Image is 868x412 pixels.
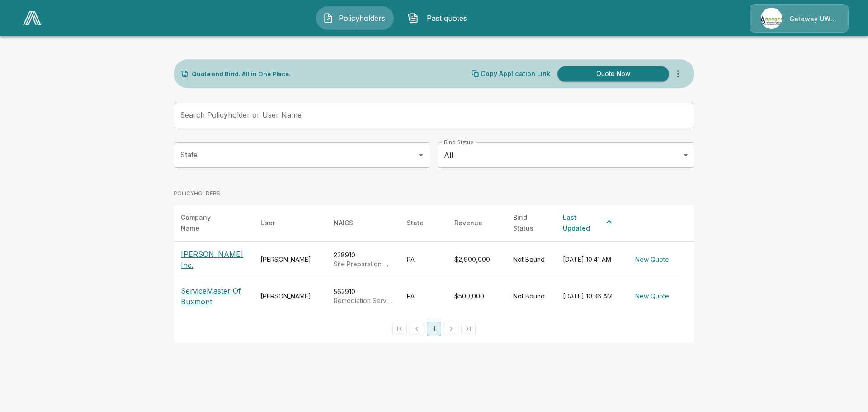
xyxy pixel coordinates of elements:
[481,71,550,77] p: Copy Application Link
[334,218,353,228] div: NAICS
[557,66,669,81] button: Quote Now
[334,287,392,305] div: 562910
[323,13,334,24] img: Policyholders Icon
[506,242,556,278] td: Not Bound
[400,242,447,278] td: PA
[401,6,479,30] button: Past quotes IconPast quotes
[174,189,220,198] p: POLICYHOLDERS
[260,255,319,264] div: [PERSON_NAME]
[632,288,673,305] button: New Quote
[181,285,246,307] p: ServiceMaster Of Buxmont
[408,13,419,24] img: Past quotes Icon
[454,218,482,228] div: Revenue
[556,242,624,278] td: [DATE] 10:41 AM
[506,205,556,242] th: Bind Status
[438,142,694,168] div: All
[334,260,392,269] p: Site Preparation Contractors
[444,138,473,146] label: Bind Status
[554,66,669,81] a: Quote Now
[260,218,275,228] div: User
[669,65,687,83] button: more
[407,218,424,228] div: State
[337,13,387,24] span: Policyholders
[415,149,427,161] button: Open
[400,278,447,315] td: PA
[391,322,477,336] nav: pagination navigation
[334,296,392,305] p: Remediation Services
[447,278,506,315] td: $500,000
[427,322,441,336] button: page 1
[174,205,694,314] table: simple table
[506,278,556,315] td: Not Bound
[422,13,472,24] span: Past quotes
[563,212,601,234] div: Last Updated
[181,249,246,270] p: [PERSON_NAME] Inc.
[316,6,394,30] button: Policyholders IconPolicyholders
[447,242,506,278] td: $2,900,000
[556,278,624,315] td: [DATE] 10:36 AM
[260,292,319,301] div: [PERSON_NAME]
[23,11,41,25] img: AA Logo
[192,71,291,77] p: Quote and Bind. All in One Place.
[632,251,673,268] button: New Quote
[181,212,230,234] div: Company Name
[334,251,392,269] div: 238910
